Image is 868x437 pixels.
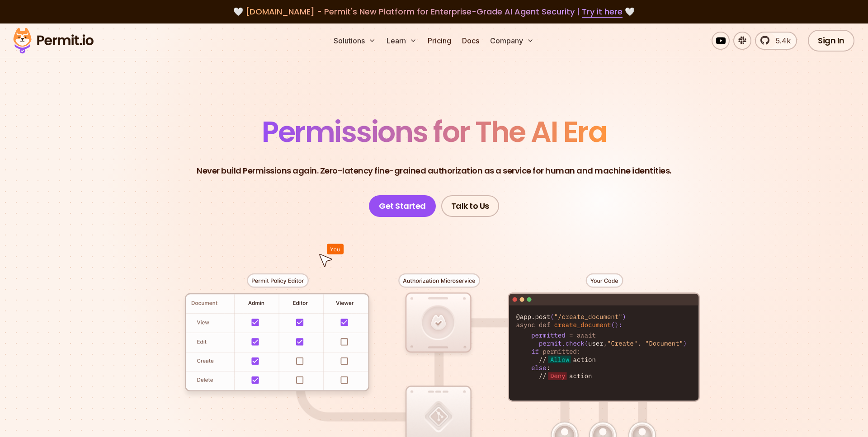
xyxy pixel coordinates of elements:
a: Docs [458,32,483,50]
button: Solutions [330,32,379,50]
a: Pricing [424,32,455,50]
img: Permit logo [9,25,98,56]
p: Never build Permissions again. Zero-latency fine-grained authorization as a service for human and... [197,164,671,177]
span: Permissions for The AI Era [262,112,606,152]
span: [DOMAIN_NAME] - Permit's New Platform for Enterprise-Grade AI Agent Security | [245,6,623,17]
span: 5.4k [770,35,791,46]
a: Sign In [808,30,854,52]
div: 🤍 🤍 [22,5,846,18]
a: 5.4k [755,32,797,50]
a: Get Started [369,195,436,217]
button: Learn [383,32,420,50]
a: Try it here [582,6,623,18]
button: Company [486,32,538,50]
a: Talk to Us [441,195,499,217]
